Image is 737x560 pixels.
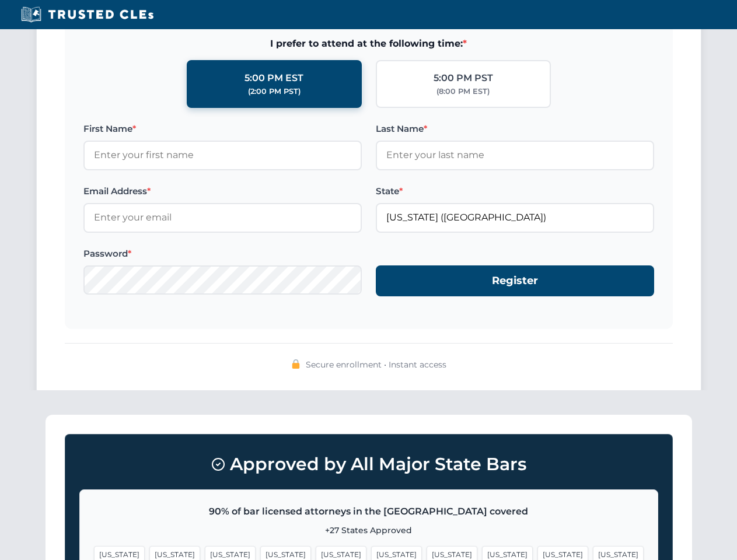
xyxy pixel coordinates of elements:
[291,359,301,369] img: 🔒
[83,122,362,136] label: First Name
[306,358,446,371] span: Secure enrollment • Instant access
[83,247,362,261] label: Password
[376,203,654,232] input: Florida (FL)
[436,86,490,97] div: (8:00 PM EST)
[83,36,654,51] span: I prefer to attend at the following time:
[79,449,658,480] h3: Approved by All Major State Bars
[18,6,157,23] img: Trusted CLEs
[376,141,654,170] input: Enter your last name
[376,265,654,296] button: Register
[244,71,303,86] div: 5:00 PM EST
[248,86,301,97] div: (2:00 PM PST)
[434,71,493,86] div: 5:00 PM PST
[94,524,644,537] p: +27 States Approved
[376,122,654,136] label: Last Name
[376,184,654,198] label: State
[83,203,362,232] input: Enter your email
[83,184,362,198] label: Email Address
[94,504,644,519] p: 90% of bar licensed attorneys in the [GEOGRAPHIC_DATA] covered
[83,141,362,170] input: Enter your first name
